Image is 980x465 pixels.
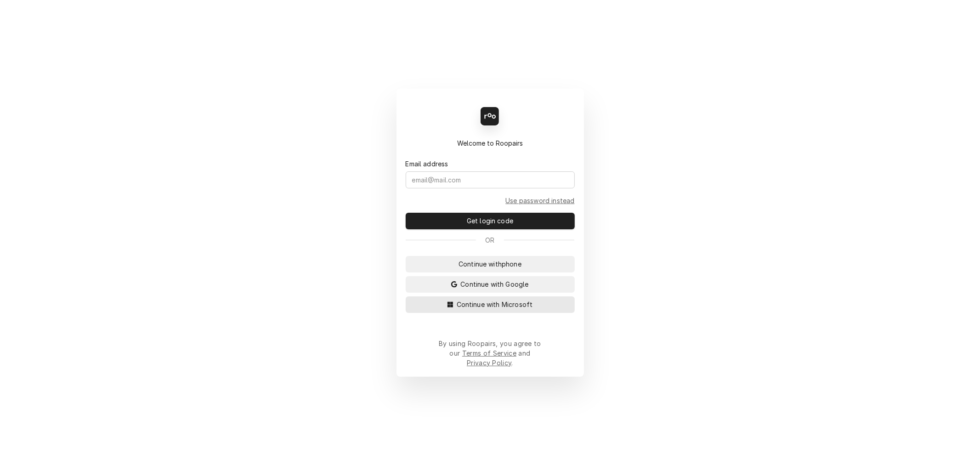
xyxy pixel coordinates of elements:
label: Email address [406,159,448,169]
div: Or [406,235,575,245]
button: Continue with Microsoft [406,296,575,313]
div: By using Roopairs, you agree to our and . [439,339,542,368]
button: Continue withphone [406,256,575,272]
a: Terms of Service [462,349,516,357]
a: Go to Email and password form [505,196,574,205]
div: Welcome to Roopairs [406,138,575,148]
span: Get login code [465,216,515,226]
span: Continue with Microsoft [455,300,535,309]
button: Get login code [406,213,575,229]
span: Continue with Google [459,279,530,289]
a: Privacy Policy [467,359,511,367]
span: Continue with phone [457,259,523,269]
input: email@mail.com [406,171,575,188]
button: Continue with Google [406,276,575,293]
